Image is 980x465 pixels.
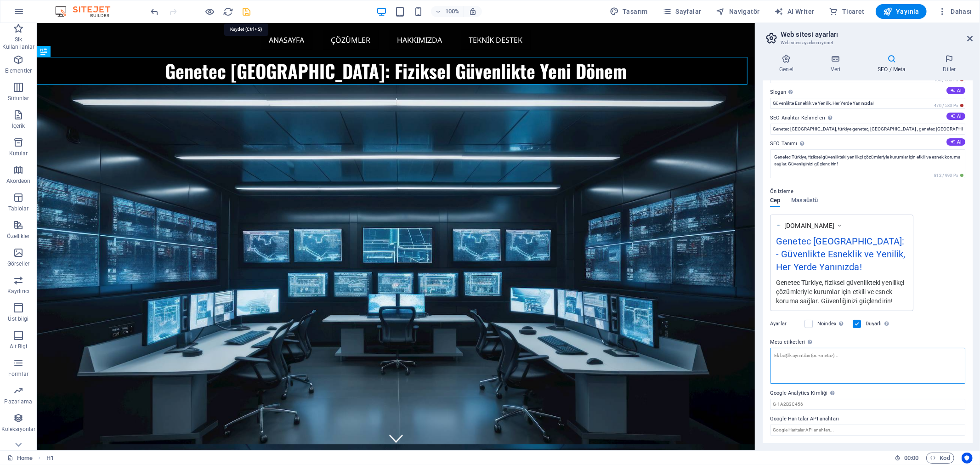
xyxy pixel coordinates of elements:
button: 100% [431,6,464,17]
button: save [241,6,252,17]
button: undo [149,6,160,17]
span: 470 / 580 Px [932,102,965,109]
p: Alt Bigi [10,343,28,350]
h6: Oturum süresi [895,453,919,464]
label: Duyarlı [866,318,895,329]
p: Tablolar [8,205,29,212]
button: Tasarım [606,4,651,19]
span: 812 / 990 Px [932,172,965,179]
button: Dahası [934,4,976,19]
div: Genetec Türkiye, fiziksel güvenlikteki yenilikçi çözümleriyle kurumlar için etkili ve esnek korum... [776,278,907,306]
button: Ön izleme modundan çıkıp düzenlemeye devam etmek için buraya tıklayın [204,6,215,17]
p: Koleksiyonlar [1,425,35,433]
input: Slogan... [770,98,965,109]
label: SEO Anahtar Kelimeleri [770,113,965,124]
span: [DOMAIN_NAME] [784,221,834,230]
input: Google Haritalar API anahtarı... [770,425,965,436]
label: Google Analytics Kimliği [770,388,965,399]
h4: Diller [926,54,973,74]
p: Kutular [9,150,28,157]
h6: 100% [445,6,459,17]
img: geneteccert-y-84aqU1cgzXAaGupXlNjA-yaGSKvl7tFTAJuGAhqLvpQ.png [776,222,782,228]
span: Seçmek için tıkla. Düzenlemek için çift tıkla [46,453,54,464]
button: Kod [926,453,954,464]
span: 00 00 [904,453,918,464]
p: Ön izleme [770,186,793,197]
a: Seçimi iptal etmek için tıkla. Sayfaları açmak için çift tıkla [7,453,33,464]
span: AI Writer [775,7,815,16]
h4: SEO / Meta [861,54,926,74]
p: Özellikler [7,232,29,240]
label: Slogan [770,87,965,98]
button: Sayfalar [659,4,705,19]
button: Navigatör [713,4,764,19]
span: : [911,454,912,461]
label: SEO Tanımı [770,138,965,149]
img: Editor Logo [53,6,122,17]
span: Navigatör [716,7,760,16]
p: Formlar [8,370,28,378]
p: Pazarlama [4,398,32,405]
span: Kod [930,453,950,464]
h2: Web sitesi ayarları [781,30,973,39]
div: Genetec [GEOGRAPHIC_DATA]: - Güvenlikte Esneklik ve Yenilik, Her Yerde Yanınızda! [776,234,907,278]
label: Noindex [817,318,847,329]
h4: Genel [763,54,814,74]
p: Kaydırıcı [7,288,29,295]
button: SEO Anahtar Kelimeleri [946,113,965,120]
div: Ön izleme [770,197,818,215]
i: Sayfayı yeniden yükleyin [223,6,234,17]
button: AI Writer [771,4,818,19]
span: Masaüstü [791,195,818,208]
button: Ticaret [826,4,868,19]
nav: breadcrumb [46,453,54,464]
p: Sütunlar [8,95,29,102]
label: Meta etiketleri [770,337,965,348]
i: Geri al: Meta etiketlerini değiştir (Ctrl+Z) [150,6,160,17]
span: Yayınla [883,7,919,16]
p: Akordeon [6,177,31,185]
h4: Veri [814,54,861,74]
span: Cep [770,195,780,208]
input: G-1A2B3C456 [770,399,965,410]
button: Usercentrics [962,453,973,464]
p: Görseller [7,260,29,267]
label: Ayarlar [770,318,800,329]
p: Üst bilgi [8,315,28,323]
p: İçerik [11,122,25,130]
span: Ticaret [829,7,865,16]
button: Slogan [946,87,965,94]
span: Sayfalar [663,7,702,16]
span: Dahası [938,7,972,16]
p: Elementler [5,67,32,74]
h3: Web sitesi ayarlarını yönet [781,39,954,47]
button: SEO Tanımı [946,138,965,146]
label: Google Haritalar API anahtarı [770,414,965,425]
button: Yayınla [876,4,927,19]
button: reload [223,6,234,17]
span: Tasarım [610,7,648,16]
